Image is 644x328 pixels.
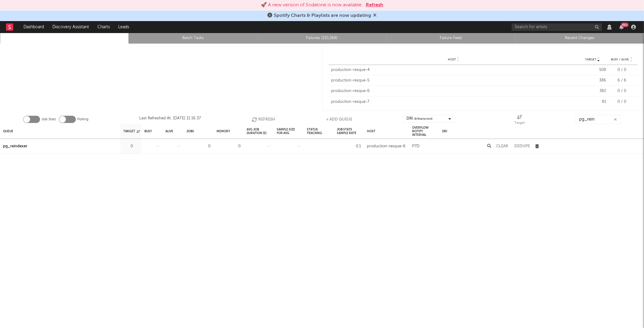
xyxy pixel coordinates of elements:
[123,125,140,138] div: Target
[448,58,456,61] span: Host
[48,21,93,33] a: Discovery Assistant
[373,13,377,18] span: Dismiss
[514,119,525,127] div: Target
[93,21,114,33] a: Charts
[307,125,331,138] div: Status Tracking
[496,144,508,148] button: Clear
[331,99,576,105] div: production-resque-7
[579,88,606,94] div: 382
[165,125,173,138] div: Alive
[144,125,152,138] div: Busy
[337,143,361,150] div: 0.1
[217,143,241,150] div: 0
[609,99,635,105] div: 0 / 0
[331,78,576,84] div: production-resque-5
[621,23,629,27] div: 99 +
[3,125,13,138] div: Queue
[114,21,133,33] a: Leads
[579,99,606,105] div: 81
[331,88,576,94] div: production-resque-6
[414,115,433,122] span: ( 8 / 8 selected)
[442,125,447,138] div: DRI
[585,58,596,61] span: Target
[609,78,635,84] div: 6 / 6
[139,115,201,124] div: Last Refreshed At: [DATE] 11:16:37
[277,125,301,138] div: Sample Size For Avg
[609,67,635,73] div: 0 / 0
[512,23,602,31] input: Search for artists
[366,2,383,9] button: Refresh
[261,2,363,9] div: 🚀 A new version of Sodatone is now available.
[326,115,352,124] button: + Add Queue
[390,35,512,42] a: Failure Feed
[611,58,629,61] span: Busy / Alive
[579,78,606,84] div: 386
[252,115,275,124] button: Refresh
[619,25,624,29] button: 99+
[186,125,194,138] div: Jobs
[3,143,27,150] a: pg_reindexer
[412,143,420,150] div: P7D
[367,143,405,150] div: production-resque-6
[217,125,230,138] div: Memory
[337,125,361,138] div: Job Stats Sample Rate
[132,35,254,42] a: Batch Tasks
[247,125,271,138] div: Avg Job Duration (s)
[514,115,525,126] div: Target
[123,143,133,150] div: 0
[514,144,530,148] button: Dedupe
[609,88,635,94] div: 0 / 0
[186,143,211,150] div: 0
[42,116,56,123] label: Job Stats
[261,35,383,42] a: Failures (110,268)
[579,67,606,73] div: 508
[407,115,433,122] div: DRI
[412,125,436,138] div: Overflow Notify Interval
[331,67,576,73] div: production-resque-4
[576,115,621,124] input: Search...
[367,125,375,138] div: Host
[77,116,88,123] label: Polling
[3,35,125,42] a: Queue Stats
[274,13,371,18] span: Spotify Charts & Playlists are now updating
[519,35,641,42] a: Recent Changes
[19,21,48,33] a: Dashboard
